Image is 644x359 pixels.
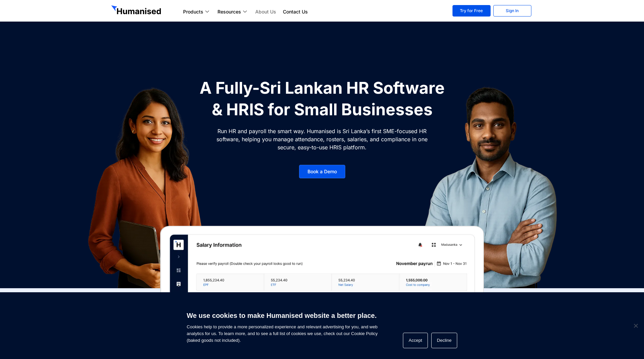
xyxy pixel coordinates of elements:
a: Sign In [493,5,531,17]
img: GetHumanised Logo [111,5,163,16]
span: Cookies help to provide a more personalized experience and relevant advertising for you, and web ... [187,307,378,344]
button: Accept [403,333,428,348]
a: About Us [252,8,280,16]
span: Book a Demo [308,169,337,174]
p: Run HR and payroll the smart way. Humanised is Sri Lanka’s first SME-focused HR software, helping... [216,127,428,151]
a: Resources [214,8,252,16]
span: Decline [632,322,639,329]
a: Try for Free [452,5,491,17]
button: Decline [431,333,457,348]
a: Contact Us [280,8,311,16]
a: Products [180,8,214,16]
a: Book a Demo [299,165,345,178]
h1: A Fully-Sri Lankan HR Software & HRIS for Small Businesses [196,77,448,120]
h6: We use cookies to make Humanised website a better place. [187,311,378,320]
